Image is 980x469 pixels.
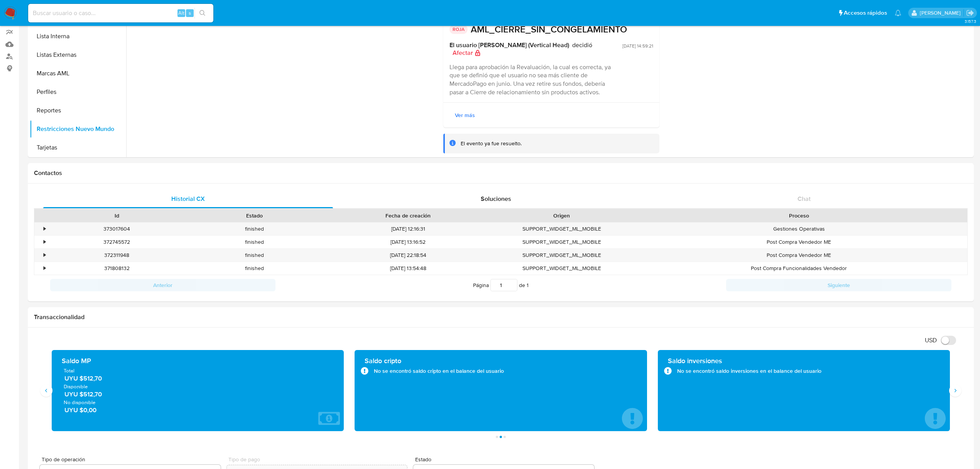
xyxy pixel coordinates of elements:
button: Anterior [50,279,275,291]
div: [DATE] 13:54:48 [323,262,493,275]
p: agustin.duran@mercadolibre.com [920,9,963,17]
div: Post Compra Vendedor ME [630,249,967,262]
span: 3.157.3 [965,18,976,24]
span: Chat [798,194,811,203]
span: 1 [527,281,529,289]
button: Listas Externas [30,46,126,64]
div: [DATE] 22:18:54 [323,249,493,262]
div: SUPPORT_WIDGET_ML_MOBILE [493,262,630,275]
div: • [44,238,46,246]
button: Tarjetas [30,138,126,157]
span: Accesos rápidos [844,9,887,17]
div: finished [186,262,323,275]
h1: Contactos [34,169,968,177]
button: search-icon [194,8,210,19]
a: Notificaciones [895,10,901,16]
div: 371808132 [48,262,186,275]
div: • [44,251,46,259]
button: Marcas AML [30,64,126,83]
button: Restricciones Nuevo Mundo [30,120,126,138]
div: • [44,265,46,272]
button: Perfiles [30,83,126,101]
h1: Transaccionalidad [34,313,968,321]
div: Proceso [636,212,962,219]
span: Soluciones [481,194,511,203]
div: finished [186,223,323,235]
div: Fecha de creación [329,212,487,219]
span: s [189,9,191,17]
div: finished [186,249,323,262]
div: finished [186,236,323,248]
button: Reportes [30,101,126,120]
span: Historial CX [171,194,205,203]
span: Alt [178,9,184,17]
div: 372745572 [48,236,186,248]
div: • [44,225,46,233]
div: Id [53,212,180,219]
div: Origen [498,212,625,219]
a: Salir [966,9,974,17]
span: Página de [473,279,529,291]
div: [DATE] 13:16:52 [323,236,493,248]
div: 372311948 [48,249,186,262]
div: [DATE] 12:16:31 [323,223,493,235]
div: SUPPORT_WIDGET_ML_MOBILE [493,236,630,248]
div: Post Compra Vendedor ME [630,236,967,248]
button: Lista Interna [30,27,126,46]
div: Estado [191,212,318,219]
div: 373017604 [48,223,186,235]
div: SUPPORT_WIDGET_ML_MOBILE [493,223,630,235]
div: SUPPORT_WIDGET_ML_MOBILE [493,249,630,262]
button: Siguiente [726,279,951,291]
div: Gestiones Operativas [630,223,967,235]
input: Buscar usuario o caso... [28,8,213,18]
div: Post Compra Funcionalidades Vendedor [630,262,967,275]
